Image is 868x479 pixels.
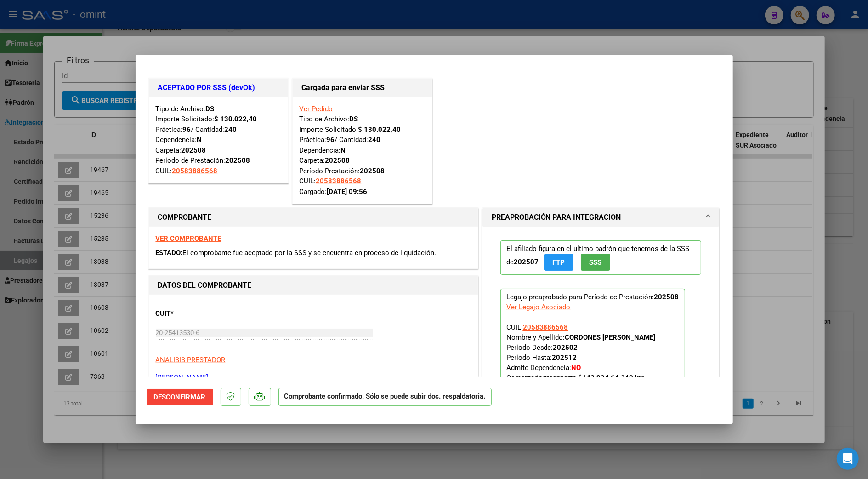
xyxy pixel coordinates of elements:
[572,364,581,372] strong: NO
[182,146,206,154] strong: 202508
[172,167,218,175] span: 20583886568
[482,227,720,408] div: PREAPROBACIÓN PARA INTEGRACION
[360,167,385,175] strong: 202508
[552,354,577,362] strong: 202512
[506,302,571,312] div: Ver Legajo Asociado
[654,293,679,301] strong: 202508
[514,258,539,266] strong: 202507
[482,208,720,227] mat-expansion-panel-header: PREAPROBACIÓN PARA INTEGRACION
[506,323,656,382] span: CUIL: Nombre y Apellido: Período Desde: Período Hasta: Admite Dependencia:
[369,136,381,144] strong: 240
[215,115,257,123] strong: $ 130.022,40
[544,254,573,271] button: FTP
[154,393,206,401] span: Desconfirmar
[500,289,685,387] p: Legajo preaprobado para Período de Prestación:
[327,188,368,196] strong: [DATE] 09:56
[837,448,859,470] div: Open Intercom Messenger
[206,105,215,113] strong: DS
[278,388,492,406] p: Comprobante confirmado. Sólo se puede subir doc. respaldatoria.
[158,82,279,93] h1: ACEPTADO POR SSS (devOk)
[565,333,656,342] strong: CORDONES [PERSON_NAME]
[156,308,250,319] p: CUIT
[506,374,645,382] span: Comentario:
[589,258,601,267] span: SSS
[492,212,621,223] h1: PREAPROBACIÓN PARA INTEGRACION
[197,136,202,144] strong: N
[147,389,213,405] button: Desconfirmar
[183,125,191,134] strong: 96
[156,104,281,177] div: Tipo de Archivo: Importe Solicitado: Práctica: / Cantidad: Dependencia: Carpeta: Período de Prest...
[553,343,578,352] strong: 202502
[156,356,226,364] span: ANALISIS PRESTADOR
[302,82,423,93] h1: Cargada para enviar SSS
[183,249,437,257] span: El comprobante fue aceptado por la SSS y se encuentra en proceso de liquidación.
[156,249,183,257] span: ESTADO:
[300,105,333,113] a: Ver Pedido
[523,323,568,331] span: 20583886568
[358,125,401,134] strong: $ 130.022,40
[327,136,335,144] strong: 96
[158,281,252,290] strong: DATOS DEL COMPROBANTE
[325,156,350,165] strong: 202508
[350,115,358,123] strong: DS
[225,125,237,134] strong: 240
[581,254,610,271] button: SSS
[545,374,645,382] strong: trasnporte $143.024,64 240 km
[300,104,425,197] div: Tipo de Archivo: Importe Solicitado: Práctica: / Cantidad: Dependencia: Carpeta: Período Prestaci...
[500,240,702,275] p: El afiliado figura en el ultimo padrón que tenemos de la SSS de
[552,258,565,267] span: FTP
[316,177,362,185] span: 20583886568
[156,234,221,243] a: VER COMPROBANTE
[226,156,250,165] strong: 202508
[156,372,471,383] p: [PERSON_NAME]
[158,213,212,222] strong: COMPROBANTE
[341,146,346,154] strong: N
